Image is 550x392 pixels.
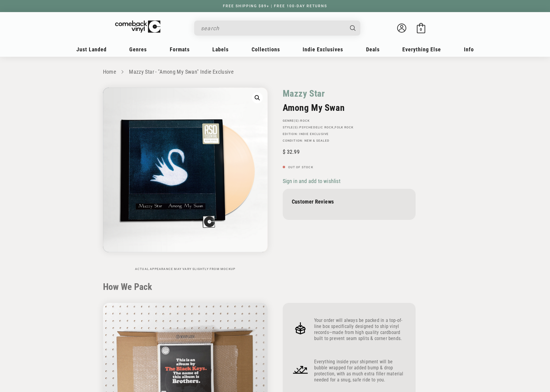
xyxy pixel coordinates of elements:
span: Everything Else [402,46,441,53]
p: Condition: New & Sealed [283,139,416,143]
nav: breadcrumbs [103,68,447,76]
span: 0 [420,27,422,32]
button: Sign in and add to wishlist [283,178,342,185]
span: Info [464,46,474,53]
a: Home [103,69,116,75]
span: Formats [170,46,190,53]
p: Your order will always be packed in a top-of-line box specifically designed to ship vinyl records... [314,317,407,342]
span: Indie Exclusives [303,46,343,53]
p: Everything inside your shipment will be bubble wrapped for added bump & drop protection, with as ... [314,359,407,383]
a: Folk Rock [335,126,354,129]
h2: How We Pack [103,281,447,292]
img: Frame_4.png [292,320,309,337]
p: Out of stock [283,165,416,169]
div: Search [194,21,360,36]
p: Edition: [283,132,416,136]
a: FREE SHIPPING $89+ | FREE 100-DAY RETURNS [217,4,333,8]
p: GENRE(S): [283,119,416,123]
p: STYLE(S): , [283,126,416,129]
span: Genres [129,46,147,53]
a: Mazzy Star - "Among My Swan" Indie Exclusive [129,69,233,75]
a: Mazzy Star [283,88,325,99]
span: Just Landed [76,46,107,53]
span: Sign in and add to wishlist [283,178,340,184]
img: Frame_4_1.png [292,361,309,378]
button: Search [345,21,361,36]
media-gallery: Gallery Viewer [103,88,268,271]
h2: Among My Swan [283,102,416,113]
a: Rock [300,119,310,122]
span: Labels [212,46,229,53]
input: search [201,22,344,34]
a: Indie Exclusive [299,132,329,136]
p: Actual appearance may vary slightly from mockup [103,267,268,271]
span: $ [283,149,285,155]
span: Collections [252,46,280,53]
a: Psychedelic Rock [299,126,333,129]
span: 32.99 [283,149,300,155]
span: Deals [366,46,380,53]
p: Customer Reviews [292,198,407,205]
